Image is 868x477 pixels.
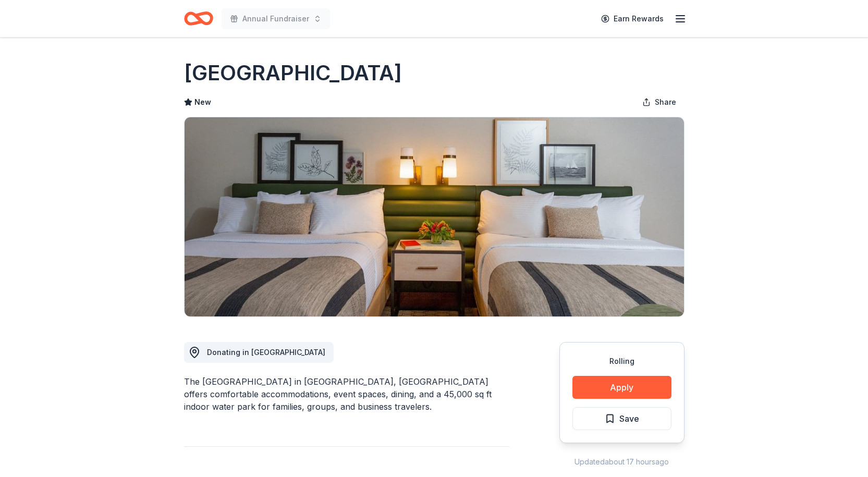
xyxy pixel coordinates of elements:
div: Rolling [572,355,671,368]
button: Share [634,92,684,113]
a: Earn Rewards [595,9,670,28]
button: Save [572,407,671,430]
a: Home [184,6,213,31]
div: The [GEOGRAPHIC_DATA] in [GEOGRAPHIC_DATA], [GEOGRAPHIC_DATA] offers comfortable accommodations, ... [184,375,509,413]
span: New [194,96,211,108]
div: Updated about 17 hours ago [559,456,684,468]
span: Share [655,96,676,108]
span: Donating in [GEOGRAPHIC_DATA] [207,348,325,357]
img: Image for Ingleside Hotel [185,117,684,316]
button: Apply [572,376,671,399]
span: Save [619,412,639,425]
span: Annual Fundraiser [242,13,309,25]
button: Annual Fundraiser [222,8,330,29]
h1: [GEOGRAPHIC_DATA] [184,58,402,88]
